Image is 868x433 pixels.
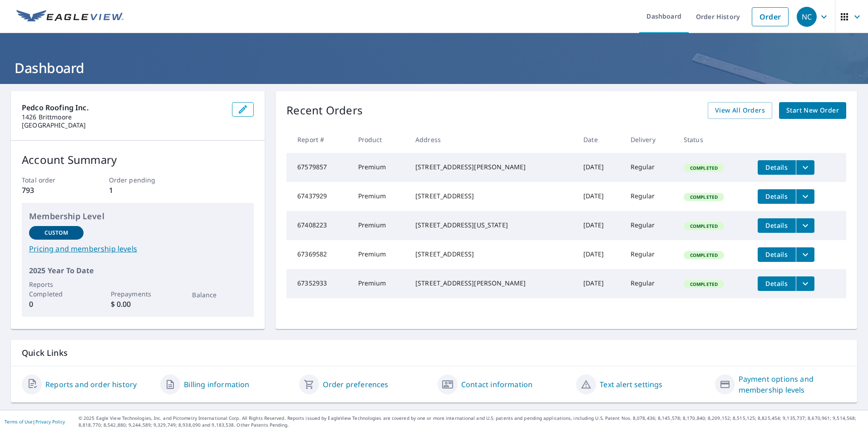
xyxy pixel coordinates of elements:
a: Terms of Use [5,418,33,425]
td: Regular [623,240,676,269]
td: [DATE] [576,211,623,240]
p: Order pending [109,175,167,185]
div: [STREET_ADDRESS][US_STATE] [415,221,569,230]
p: 2025 Year To Date [29,265,247,276]
p: Quick Links [22,347,846,359]
p: 1 [109,185,167,196]
span: Details [763,250,790,259]
p: Balance [192,290,247,300]
a: Order [752,7,789,26]
div: [STREET_ADDRESS] [415,192,569,201]
div: [STREET_ADDRESS][PERSON_NAME] [415,279,569,288]
button: detailsBtn-67369582 [758,247,796,262]
a: Privacy Policy [35,418,65,425]
td: [DATE] [576,240,623,269]
td: Regular [623,211,676,240]
td: [DATE] [576,182,623,211]
td: Premium [351,153,408,182]
a: Start New Order [779,102,846,119]
span: Details [763,192,790,201]
p: Prepayments [111,289,165,299]
span: Completed [685,281,723,287]
button: detailsBtn-67352933 [758,276,796,291]
img: EV Logo [16,10,123,24]
span: Completed [685,223,723,229]
button: detailsBtn-67579857 [758,160,796,175]
p: Account Summary [22,152,254,168]
h1: Dashboard [11,59,857,77]
button: filesDropdownBtn-67437929 [796,189,814,204]
th: Date [576,126,623,153]
p: | [5,419,65,424]
td: Premium [351,269,408,298]
span: Completed [685,165,723,171]
div: [STREET_ADDRESS] [415,250,569,259]
td: 67369582 [286,240,350,269]
span: Completed [685,252,723,258]
td: [DATE] [576,153,623,182]
p: 793 [22,185,80,196]
div: NC [797,7,817,27]
span: Details [763,221,790,230]
p: $ 0.00 [111,299,165,310]
button: filesDropdownBtn-67352933 [796,276,814,291]
p: Custom [44,229,68,237]
p: Reports Completed [29,280,84,299]
button: detailsBtn-67408223 [758,218,796,233]
span: Start New Order [786,105,839,116]
span: Completed [685,194,723,200]
button: filesDropdownBtn-67369582 [796,247,814,262]
a: View All Orders [708,102,772,119]
button: filesDropdownBtn-67579857 [796,160,814,175]
th: Product [351,126,408,153]
td: Regular [623,153,676,182]
p: Membership Level [29,210,247,222]
a: Contact information [461,379,533,390]
a: Pricing and membership levels [29,243,247,254]
th: Report # [286,126,350,153]
td: Premium [351,211,408,240]
span: Details [763,279,790,288]
td: Premium [351,182,408,211]
td: [DATE] [576,269,623,298]
p: Pedco Roofing Inc. [22,102,225,113]
td: Regular [623,269,676,298]
td: 67579857 [286,153,350,182]
a: Text alert settings [600,379,662,390]
a: Payment options and membership levels [739,374,846,395]
td: Premium [351,240,408,269]
span: View All Orders [715,105,765,116]
button: detailsBtn-67437929 [758,189,796,204]
p: © 2025 Eagle View Technologies, Inc. and Pictometry International Corp. All Rights Reserved. Repo... [79,415,863,428]
button: filesDropdownBtn-67408223 [796,218,814,233]
td: 67408223 [286,211,350,240]
p: 0 [29,299,84,310]
td: 67352933 [286,269,350,298]
th: Delivery [623,126,676,153]
a: Reports and order history [45,379,137,390]
a: Billing information [184,379,249,390]
p: [GEOGRAPHIC_DATA] [22,121,225,129]
div: [STREET_ADDRESS][PERSON_NAME] [415,162,569,172]
td: 67437929 [286,182,350,211]
p: Total order [22,175,80,185]
a: Order preferences [323,379,389,390]
p: 1426 Brittmoore [22,113,225,121]
th: Address [408,126,576,153]
th: Status [676,126,750,153]
p: Recent Orders [286,102,363,119]
span: Details [763,163,790,172]
td: Regular [623,182,676,211]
